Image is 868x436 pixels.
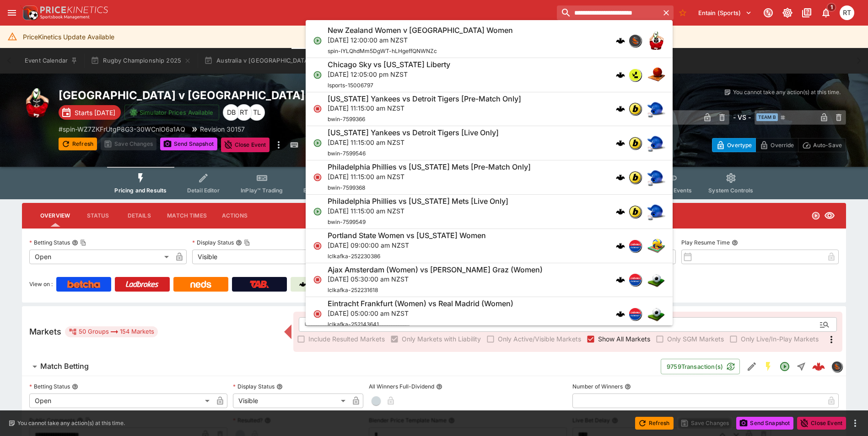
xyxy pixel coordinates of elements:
span: Pricing and Results [114,187,167,194]
span: Team B [756,113,778,121]
div: lclkafka [629,308,642,320]
h6: [US_STATE] Yankees vs Detroit Tigers [Live Only] [328,128,499,138]
img: logo-cerberus.svg [616,207,625,216]
h6: [US_STATE] Yankees vs Detroit Tigers [Pre-Match Only] [328,94,521,104]
p: Betting Status [29,383,70,390]
svg: Open [313,70,322,80]
img: Sportsbook Management [40,15,90,19]
h5: Markets [29,326,61,337]
svg: Closed [313,173,322,182]
div: bwin [629,137,642,149]
button: Open [776,358,793,375]
p: Auto-Save [813,140,842,150]
label: View on : [29,277,53,292]
button: more [850,418,861,429]
img: rugby_union.png [647,32,665,50]
span: lclkafka-252230386 [328,253,380,260]
div: lclkafka [629,239,642,252]
button: more [273,138,284,152]
button: Documentation [798,5,815,21]
h2: Copy To Clipboard [59,88,453,102]
button: Status [77,205,119,227]
span: lclkafka-252231618 [328,287,378,293]
div: sportingsolutions [831,361,842,372]
p: Copy To Clipboard [59,124,185,134]
span: Only SGM Markets [667,334,724,344]
h6: Chicago Sky vs [US_STATE] Liberty [328,60,450,69]
div: cerberus [616,138,625,148]
button: Connected to PK [760,5,776,21]
span: Only Live/In-Play Markets [741,334,819,344]
span: bwin-7599549 [328,218,366,225]
h6: Portland State Women vs [US_STATE] Women [328,231,486,240]
button: Straight [793,358,809,375]
div: PriceKinetics Update Available [23,28,114,45]
div: Richard Tatton [236,104,252,121]
button: Match Betting [22,357,661,376]
p: Display Status [233,383,275,390]
span: System Controls [708,187,753,194]
div: bwin [629,171,642,184]
img: Cerberus [299,281,307,288]
p: [DATE] 11:15:00 am NZST [328,138,499,147]
a: f5f5c430-d5da-4e5c-8677-33d8b9064247 [809,357,828,376]
h6: Ajax Amsterdam (Women) vs [PERSON_NAME] Graz (Women) [328,265,543,275]
img: lclkafka.png [629,240,641,252]
img: Betcha [67,281,100,288]
svg: Open [313,138,322,148]
h6: New Zealand Women v [GEOGRAPHIC_DATA] Women [328,26,513,35]
div: 50 Groups 154 Markets [69,326,154,337]
p: [DATE] 05:00:00 am NZST [328,308,513,318]
p: [DATE] 09:00:00 am NZST [328,240,486,250]
img: volleyball.png [647,237,665,255]
div: Visible [192,250,335,264]
p: [DATE] 12:05:00 pm NZST [328,69,450,79]
div: Event type filters [107,167,760,199]
button: Override [755,138,798,152]
svg: Open [779,361,790,372]
svg: Visible [824,210,835,221]
button: Close Event [221,138,270,152]
button: Close Event [797,417,846,430]
span: lsports-15006797 [328,82,373,89]
img: sportingsolutions.jpeg [629,35,641,47]
img: soccer.png [647,271,665,289]
p: [DATE] 11:15:00 am NZST [328,206,508,216]
img: TabNZ [250,281,269,288]
img: PriceKinetics Logo [20,4,38,22]
span: 1 [827,3,836,12]
span: Bulk Actions [303,187,337,194]
svg: Closed [313,275,322,284]
h6: Eintracht Frankfurt (Women) vs Real Madrid (Women) [328,299,513,308]
div: lclkafka [629,273,642,286]
div: f5f5c430-d5da-4e5c-8677-33d8b9064247 [812,360,825,373]
img: logo-cerberus.svg [616,173,625,182]
button: Open [816,316,833,333]
div: cerberus [616,70,625,80]
img: bwin.png [629,137,641,149]
span: bwin-7599368 [328,184,365,191]
span: Include Resulted Markets [308,334,385,344]
button: Overview [33,205,77,227]
img: logo-cerberus.svg [616,138,625,148]
span: bwin-7599366 [328,116,365,122]
p: Number of Winners [572,383,623,390]
div: Richard Tatton [840,5,854,20]
p: [DATE] 05:30:00 am NZST [328,274,543,284]
p: Starts [DATE] [75,108,115,117]
button: Richard Tatton [837,3,857,23]
img: baseball.png [647,134,665,152]
h6: Match Betting [40,362,89,371]
p: All Winners Full-Dividend [369,383,434,390]
button: No Bookmarks [675,5,690,20]
button: Copy To Clipboard [244,239,250,246]
svg: More [826,334,837,345]
button: Edit Detail [744,358,760,375]
p: Override [771,140,794,150]
p: [DATE] 11:15:00 am NZST [328,172,531,181]
button: Toggle light/dark mode [779,5,796,21]
div: lsports [629,69,642,81]
img: logo-cerberus.svg [616,36,625,45]
p: You cannot take any action(s) at this time. [733,88,841,96]
button: Send Snapshot [736,417,793,430]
